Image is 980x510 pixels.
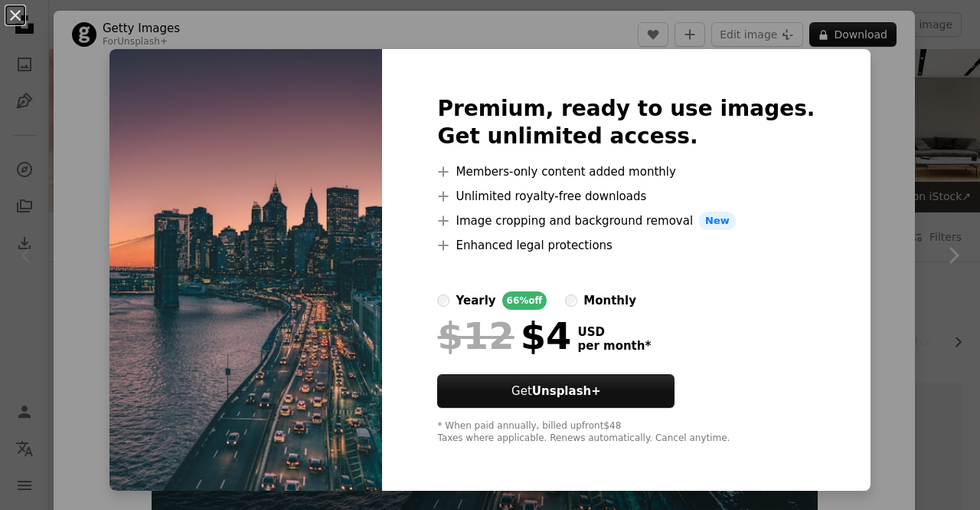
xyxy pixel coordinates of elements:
[532,384,601,398] strong: Unsplash+
[437,236,815,255] li: Enhanced legal protections
[437,187,815,206] li: Unlimited royalty-free downloads
[437,420,815,445] div: * When paid annually, billed upfront $48 Taxes where applicable. Renews automatically. Cancel any...
[437,316,571,356] div: $4
[699,212,736,230] span: New
[437,374,675,408] button: GetUnsplash+
[577,325,651,339] span: USD
[456,291,495,310] div: yearly
[502,291,547,310] div: 66% off
[437,212,815,230] li: Image cropping and background removal
[437,294,449,307] input: yearly66%off
[437,163,815,181] li: Members-only content added monthly
[437,316,514,356] span: $12
[583,291,636,310] div: monthly
[577,339,651,353] span: per month *
[565,294,577,307] input: monthly
[437,95,815,150] h2: Premium, ready to use images. Get unlimited access.
[109,49,382,491] img: premium_photo-1697730150275-dba1cfe8af9c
